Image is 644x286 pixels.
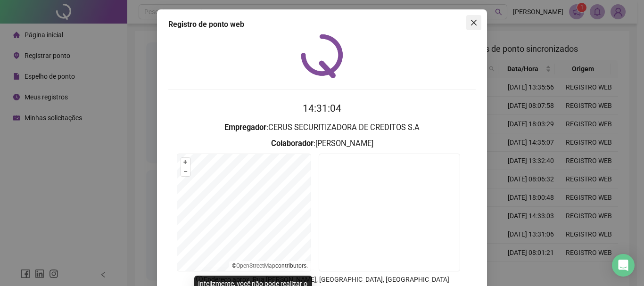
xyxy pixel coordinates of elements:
[612,254,635,277] div: Open Intercom Messenger
[466,15,481,30] button: Close
[168,274,476,285] p: Endereço aprox. : Rua [PERSON_NAME], [GEOGRAPHIC_DATA], [GEOGRAPHIC_DATA]
[303,103,341,114] time: 14:31:04
[301,34,343,78] img: QRPoint
[232,262,308,269] li: © contributors.
[168,138,476,150] h3: : [PERSON_NAME]
[181,158,190,167] button: +
[224,123,266,132] strong: Empregador
[195,275,204,283] span: info-circle
[470,19,478,26] span: close
[181,167,190,176] button: –
[168,122,476,134] h3: : CERUS SECURITIZADORA DE CREDITOS S.A
[271,139,314,148] strong: Colaborador
[236,262,275,269] a: OpenStreetMap
[168,19,476,30] div: Registro de ponto web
